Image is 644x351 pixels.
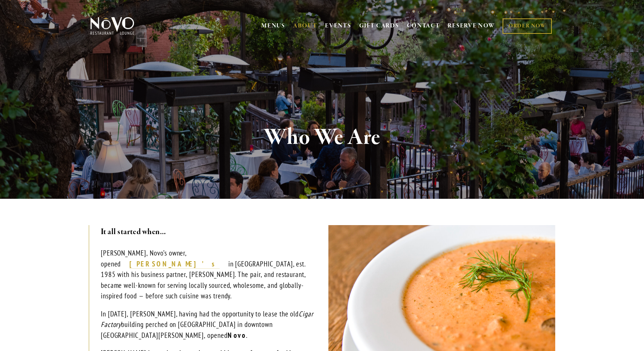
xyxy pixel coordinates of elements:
[129,259,219,269] a: [PERSON_NAME]’s
[448,19,495,33] a: RESERVE NOW
[228,331,246,340] strong: Novo
[325,22,351,30] a: EVENTS
[89,17,136,35] img: Novo Restaurant &amp; Lounge
[101,227,166,237] strong: It all started when…
[503,18,552,34] a: ORDER NOW
[293,22,317,30] a: ABOUT
[359,19,399,33] a: GIFT CARDS
[264,123,380,152] strong: Who We Are
[261,22,285,30] a: MENUS
[129,259,219,268] strong: [PERSON_NAME]’s
[407,19,440,33] a: CONTACT
[101,309,316,341] p: In [DATE], [PERSON_NAME], having had the opportunity to lease the old building perched on [GEOGRA...
[101,248,316,301] p: [PERSON_NAME], Novo’s owner, opened in [GEOGRAPHIC_DATA], est. 1985 with his business partner, [P...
